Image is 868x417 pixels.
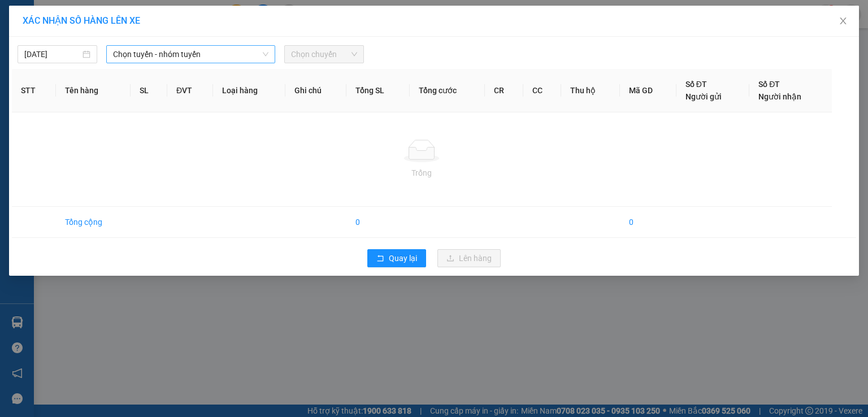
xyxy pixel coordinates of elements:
[21,167,823,179] div: Trống
[827,6,859,37] button: Close
[685,92,722,101] span: Người gửi
[24,48,80,60] input: 14/10/2025
[346,69,410,112] th: Tổng SL
[485,69,523,112] th: CR
[56,207,131,238] td: Tổng cộng
[56,69,131,112] th: Tên hàng
[113,46,268,63] span: Chọn tuyến - nhóm tuyến
[523,69,561,112] th: CC
[839,16,848,25] span: close
[758,80,780,89] span: Số ĐT
[437,249,501,267] button: uploadLên hàng
[685,80,707,89] span: Số ĐT
[620,207,676,238] td: 0
[346,207,410,238] td: 0
[620,69,676,112] th: Mã GD
[23,15,140,26] span: XÁC NHẬN SỐ HÀNG LÊN XE
[285,69,346,112] th: Ghi chú
[291,46,357,63] span: Chọn chuyến
[131,69,167,112] th: SL
[389,252,417,264] span: Quay lại
[376,254,384,263] span: rollback
[12,69,56,112] th: STT
[167,69,213,112] th: ĐVT
[758,92,801,101] span: Người nhận
[213,69,285,112] th: Loại hàng
[367,249,426,267] button: rollbackQuay lại
[561,69,620,112] th: Thu hộ
[262,51,269,58] span: down
[410,69,485,112] th: Tổng cước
